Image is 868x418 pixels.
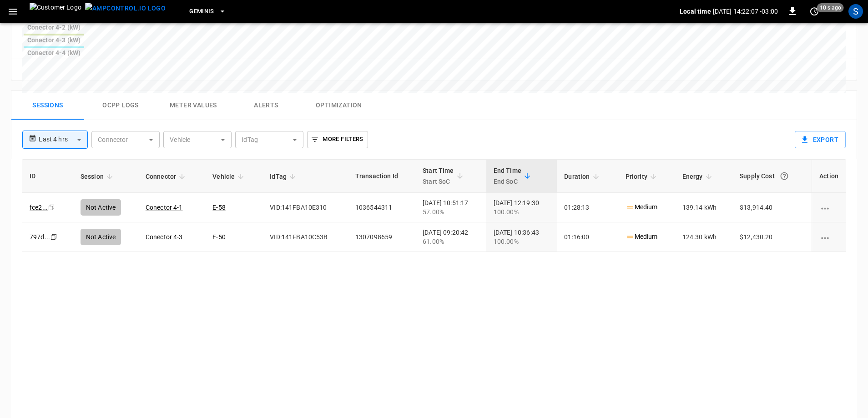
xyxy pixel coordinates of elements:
[85,3,166,14] img: ampcontrol.io logo
[494,165,533,187] span: End TimeEnd SoC
[564,171,601,182] span: Duration
[30,3,81,20] img: Customer Logo
[819,203,838,212] div: charging session options
[307,131,368,148] button: More Filters
[270,171,298,182] span: IdTag
[423,165,466,187] span: Start TimeStart SoC
[795,131,846,148] button: Export
[626,171,659,182] span: Priority
[423,165,454,187] div: Start Time
[817,3,844,12] span: 10 s ago
[740,168,804,184] div: Supply Cost
[212,171,247,182] span: Vehicle
[494,237,550,246] div: 100.00%
[680,7,711,16] p: Local time
[189,6,214,17] span: Geminis
[807,4,822,19] button: set refresh interval
[682,171,715,182] span: Energy
[39,131,88,148] div: Last 4 hrs
[776,168,792,184] button: The cost of your charging session based on your supply rates
[22,160,846,252] table: sessions table
[423,237,479,246] div: 61.00%
[230,91,303,120] button: Alerts
[713,7,778,16] p: [DATE] 14:22:07 -03:00
[494,165,521,187] div: End Time
[11,91,84,120] button: Sessions
[157,91,230,120] button: Meter Values
[84,91,157,120] button: Ocpp logs
[303,91,375,120] button: Optimization
[812,160,846,193] th: Action
[22,160,73,193] th: ID
[494,176,521,187] p: End SoC
[848,4,863,19] div: profile-icon
[348,160,415,193] th: Transaction Id
[81,171,116,182] span: Session
[819,232,838,242] div: charging session options
[146,171,188,182] span: Connector
[423,176,454,187] p: Start SoC
[186,3,230,20] button: Geminis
